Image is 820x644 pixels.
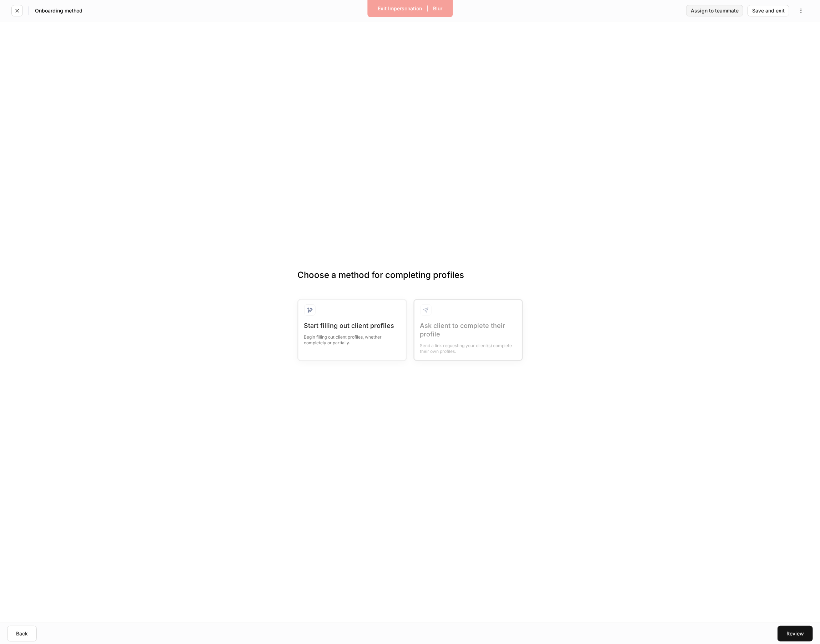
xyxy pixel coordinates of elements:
h5: Onboarding method [35,7,82,14]
div: Back [16,631,28,636]
div: Assign to teammate [691,8,739,13]
button: Save and exit [748,5,789,16]
button: Review [778,626,813,642]
button: Back [7,626,37,642]
div: Begin filling out client profiles, whether completely or partially. [304,330,400,346]
div: Review [786,631,804,636]
div: Blur [433,6,442,11]
div: Exit Impersonation [378,6,422,11]
div: Save and exit [752,8,785,13]
button: Exit Impersonation [373,3,427,14]
div: Start filling out client profiles [304,321,400,330]
button: Assign to teammate [686,5,743,16]
button: Blur [428,3,447,14]
h3: Choose a method for completing profiles [298,269,523,292]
